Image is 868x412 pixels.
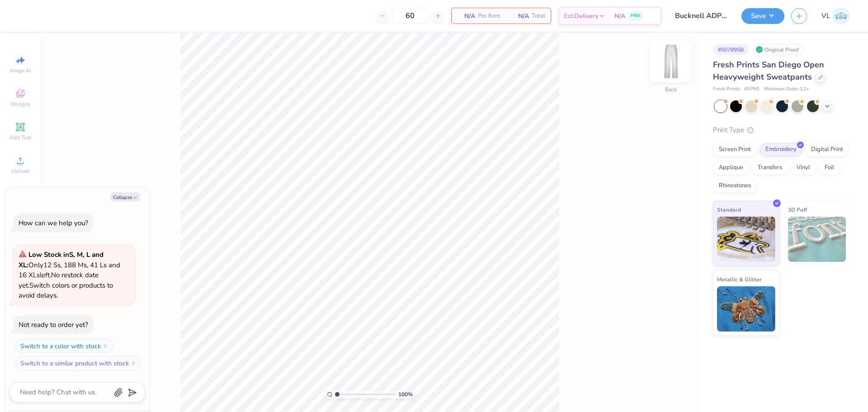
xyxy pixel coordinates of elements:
div: # 507895B [713,44,749,55]
span: Est. Delivery [564,11,598,21]
span: Metallic & Glitter [717,275,762,284]
button: Switch to a similar product with stock [15,356,141,370]
span: Designs [10,100,30,108]
span: Per Item [478,11,500,21]
span: Fresh Prints [713,85,740,93]
span: FREE [631,13,640,19]
input: Untitled Design [668,7,735,25]
span: Image AI [10,67,31,74]
div: Original Proof [753,44,804,55]
div: Not ready to order yet? [19,320,88,329]
button: Collapse [110,192,141,202]
span: Only 12 Ss, 188 Ms, 41 Ls and 16 XLs left. Switch colors or products to avoid delays. [19,250,120,300]
a: VL [821,7,850,25]
img: 3D Puff [788,217,846,262]
span: Total [532,11,545,21]
div: Transfers [752,161,788,175]
img: Switch to a similar product with stock [131,360,136,366]
button: Save [741,8,784,24]
img: Switch to a color with stock [103,343,108,349]
img: Vincent Lloyd Laurel [832,7,850,25]
div: Embroidery [759,143,802,156]
div: Rhinestones [713,179,757,193]
span: Upload [11,167,29,175]
span: Standard [717,205,741,214]
div: Print Type [713,125,850,135]
div: Digital Print [805,143,849,156]
span: N/A [614,11,625,21]
span: 3D Puff [788,205,807,214]
button: Switch to a color with stock [15,339,113,353]
span: Add Text [9,134,31,141]
span: Minimum Order: 12 + [764,85,809,93]
input: – – [392,8,428,24]
span: N/A [511,11,529,21]
div: Screen Print [713,143,757,156]
div: Vinyl [791,161,816,175]
div: Back [665,85,677,94]
div: Applique [713,161,749,175]
img: Metallic & Glitter [717,286,775,331]
strong: Low Stock in S, M, L and XL : [19,250,104,270]
span: VL [821,11,830,21]
div: How can we help you? [19,218,88,227]
span: 100 % [398,390,413,398]
span: Fresh Prints San Diego Open Heavyweight Sweatpants [713,59,824,82]
img: Standard [717,217,775,262]
span: N/A [457,11,475,21]
span: # FP90 [744,85,759,93]
img: Back [653,43,689,80]
span: No restock date yet. [19,270,99,290]
div: Foil [819,161,840,175]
